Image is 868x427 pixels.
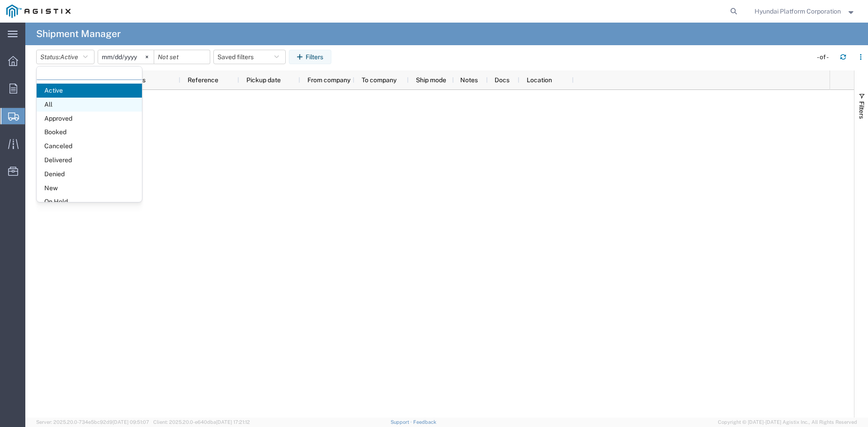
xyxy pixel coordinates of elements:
input: Not set [154,50,210,64]
h4: Shipment Manager [36,23,121,45]
span: Active [37,84,142,98]
a: Feedback [413,419,436,425]
span: Filters [858,101,865,119]
button: Status:Active [36,50,94,64]
span: Location [527,76,552,84]
span: Approved [37,112,142,126]
span: [DATE] 09:51:07 [113,419,149,425]
span: On Hold [37,195,142,209]
span: Active [60,53,78,61]
span: Pickup date [246,76,281,84]
span: Canceled [37,139,142,153]
span: Copyright © [DATE]-[DATE] Agistix Inc., All Rights Reserved [718,418,857,426]
span: From company [307,76,350,84]
span: New [37,181,142,195]
span: Client: 2025.20.0-e640dba [153,419,250,425]
button: Filters [289,50,331,64]
div: - of - [817,52,833,62]
span: Hyundai Platform Corporation [755,6,841,16]
span: To company [362,76,396,84]
span: Server: 2025.20.0-734e5bc92d9 [36,419,149,425]
span: Docs [495,76,509,84]
span: Denied [37,167,142,181]
span: Ship mode [416,76,446,84]
button: Hyundai Platform Corporation [754,6,856,17]
span: Delivered [37,153,142,167]
a: Support [391,419,413,425]
input: Not set [98,50,154,64]
img: logo [6,5,71,18]
span: [DATE] 17:21:12 [216,419,250,425]
button: Saved filters [213,50,286,64]
span: Booked [37,125,142,139]
span: All [37,98,142,112]
span: Notes [460,76,478,84]
span: Reference [188,76,218,84]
